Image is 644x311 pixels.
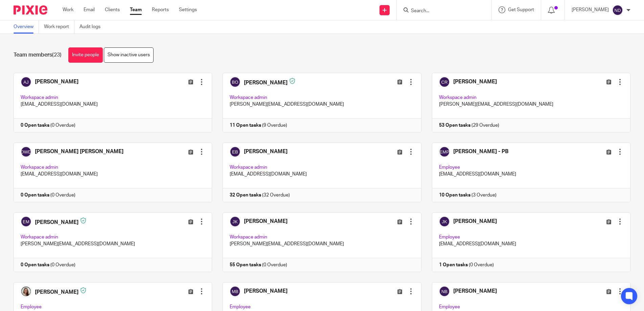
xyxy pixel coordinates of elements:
[14,20,39,34] a: Overview
[152,6,169,13] a: Reports
[68,47,103,63] a: Invite people
[84,6,95,13] a: Email
[105,6,120,13] a: Clients
[612,5,623,16] img: svg%3E
[63,6,73,13] a: Work
[104,47,154,63] a: Show inactive users
[130,6,142,13] a: Team
[14,5,47,15] img: Pixie
[52,52,62,58] span: (23)
[508,7,534,12] span: Get Support
[44,20,74,34] a: Work report
[179,6,197,13] a: Settings
[572,6,609,13] p: [PERSON_NAME]
[410,8,471,14] input: Search
[14,51,62,59] h1: Team members
[79,20,106,34] a: Audit logs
